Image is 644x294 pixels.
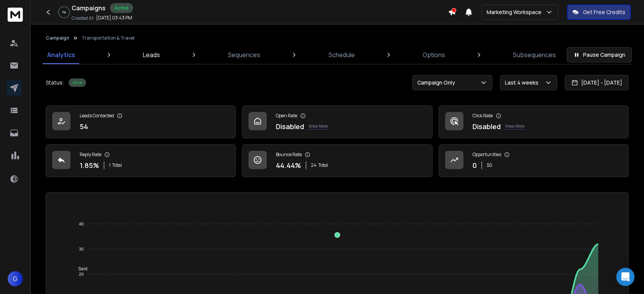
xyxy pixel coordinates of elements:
[80,113,114,119] p: Leads Contacted
[80,152,101,158] p: Reply Rate
[79,222,83,226] tspan: 40
[79,272,83,276] tspan: 20
[80,121,88,132] p: 54
[418,46,450,64] a: Options
[473,152,501,158] p: Opportunities
[487,162,492,168] p: $ 0
[8,271,23,286] button: G
[505,79,541,86] p: Last 4 weeks
[473,113,493,119] p: Click Rate
[79,247,83,251] tspan: 30
[110,3,133,13] div: Active
[72,15,95,21] p: Created At:
[567,47,632,62] button: Pause Campaign
[439,144,629,177] a: Opportunities0$0
[228,50,260,59] p: Sequences
[417,79,458,86] p: Campaign Only
[47,50,75,59] p: Analytics
[62,10,66,14] p: 1 %
[72,3,106,13] h1: Campaigns
[439,105,629,138] a: Click RateDisabledKnow More
[487,8,545,16] p: Marketing Workspace
[276,113,297,119] p: Open Rate
[565,75,629,90] button: [DATE] - [DATE]
[328,50,355,59] p: Schedule
[223,46,265,64] a: Sequences
[43,46,80,64] a: Analytics
[311,162,317,168] span: 24
[324,46,359,64] a: Schedule
[508,46,561,64] a: Subsequences
[276,160,301,171] p: 44.44 %
[109,162,111,168] span: 1
[616,268,634,286] div: Open Intercom Messenger
[242,144,432,177] a: Bounce Rate44.44%24Total
[69,78,86,87] div: Active
[46,105,236,138] a: Leads Contacted54
[143,50,160,59] p: Leads
[72,266,88,272] span: Sent
[513,50,556,59] p: Subsequences
[567,5,631,20] button: Get Free Credits
[242,105,432,138] a: Open RateDisabledKnow More
[583,8,625,16] p: Get Free Credits
[276,121,304,132] p: Disabled
[276,152,302,158] p: Bounce Rate
[46,79,64,86] p: Status:
[112,162,122,168] span: Total
[82,35,135,41] p: Transportation & Travel
[318,162,328,168] span: Total
[80,160,99,171] p: 1.85 %
[505,123,524,129] p: Know More
[46,35,69,41] button: Campaign
[96,15,132,21] p: [DATE] 03:43 PM
[473,121,501,132] p: Disabled
[309,123,328,129] p: Know More
[423,50,445,59] p: Options
[473,160,477,171] p: 0
[138,46,165,64] a: Leads
[46,144,236,177] a: Reply Rate1.85%1Total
